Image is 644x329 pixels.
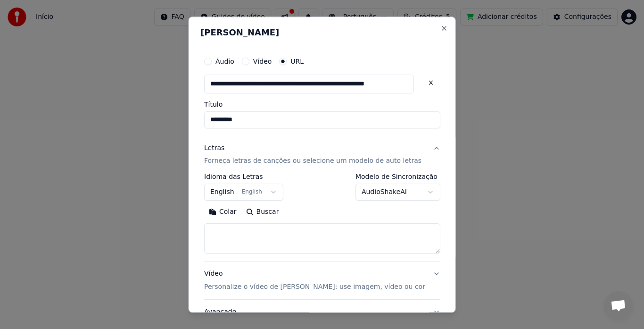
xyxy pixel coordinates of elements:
[253,58,272,65] label: Vídeo
[204,300,440,325] button: Avançado
[204,205,241,220] button: Colar
[290,58,304,65] label: URL
[204,262,440,300] button: VídeoPersonalize o vídeo de [PERSON_NAME]: use imagem, vídeo ou cor
[241,205,283,220] button: Buscar
[204,101,440,108] label: Título
[204,157,421,166] p: Forneça letras de canções ou selecione um modelo de auto letras
[215,58,234,65] label: Áudio
[355,174,440,180] label: Modelo de Sincronização
[200,28,444,37] h2: [PERSON_NAME]
[204,283,425,292] p: Personalize o vídeo de [PERSON_NAME]: use imagem, vídeo ou cor
[204,143,224,153] div: Letras
[204,174,283,180] label: Idioma das Letras
[204,270,425,292] div: Vídeo
[204,174,440,262] div: LetrasForneça letras de canções ou selecione um modelo de auto letras
[204,136,440,174] button: LetrasForneça letras de canções ou selecione um modelo de auto letras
